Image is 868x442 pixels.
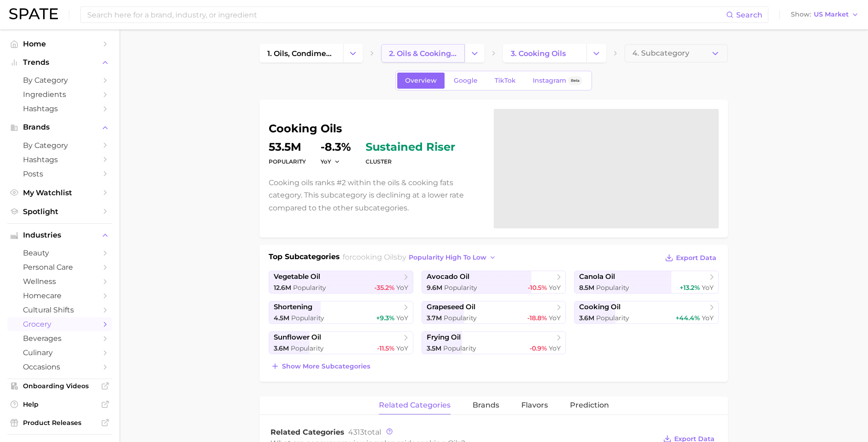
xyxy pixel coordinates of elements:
[549,314,561,322] span: YoY
[23,40,96,48] span: Home
[427,303,475,312] span: grapeseed oil
[427,314,442,322] span: 3.7m
[293,283,326,292] span: Popularity
[269,301,413,324] a: shortening4.5m Popularity+9.3% YoY
[23,141,96,150] span: by Category
[352,253,397,261] span: cooking oils
[405,77,437,85] span: Overview
[7,138,112,153] a: by Category
[7,228,112,242] button: Industries
[396,314,408,322] span: YoY
[574,301,719,324] a: cooking oil3.6m Popularity+44.4% YoY
[680,283,700,292] span: +13.2%
[574,271,719,294] a: canola oil8.5m Popularity+13.2% YoY
[7,246,112,260] a: beauty
[579,314,594,322] span: 3.6m
[7,303,112,317] a: cultural shifts
[676,314,700,322] span: +44.4%
[511,49,566,58] span: 3. cooking oils
[7,37,112,51] a: Home
[269,176,483,214] p: Cooking oils ranks #2 within the oils & cooking fats category. This subcategory is declining at a...
[23,123,96,131] span: Brands
[23,363,96,371] span: occasions
[86,7,726,23] input: Search here for a brand, industry, or ingredient
[9,8,58,19] img: SPATE
[23,263,96,272] span: personal care
[549,344,561,352] span: YoY
[23,306,96,314] span: cultural shifts
[444,283,477,292] span: Popularity
[570,401,609,409] span: Prediction
[409,254,486,261] span: popularity high to low
[377,344,395,352] span: -11.5%
[7,120,112,134] button: Brands
[379,401,451,409] span: related categories
[530,344,547,352] span: -0.9%
[533,77,566,85] span: Instagram
[427,272,469,281] span: avocado oil
[427,344,441,352] span: 3.5m
[389,49,457,58] span: 2. oils & cooking fats
[267,49,335,58] span: 1. oils, condiments & sauces
[7,416,112,430] a: Product Releases
[274,303,312,312] span: shortening
[7,289,112,303] a: homecare
[396,344,408,352] span: YoY
[7,167,112,181] a: Posts
[422,301,566,324] a: grapeseed oil3.7m Popularity-18.8% YoY
[343,253,499,261] span: for by
[23,277,96,286] span: wellness
[271,428,344,436] span: Related Categories
[791,12,811,17] span: Show
[406,251,499,264] button: popularity high to low
[702,283,714,292] span: YoY
[7,360,112,374] a: occasions
[7,346,112,360] a: culinary
[269,156,306,167] dt: Popularity
[7,87,112,102] a: Ingredients
[525,73,590,89] a: InstagramBeta
[282,363,370,370] span: Show more subcategories
[23,231,96,239] span: Industries
[269,360,372,373] button: Show more subcategories
[259,44,343,62] a: 1. oils, condiments & sauces
[7,153,112,167] a: Hashtags
[7,186,112,200] a: My Watchlist
[321,158,340,165] button: YoY
[23,400,96,408] span: Help
[632,49,689,57] span: 4. Subcategory
[422,271,566,294] a: avocado oil9.6m Popularity-10.5% YoY
[291,314,324,322] span: Popularity
[23,419,96,427] span: Product Releases
[23,76,96,85] span: by Category
[366,142,455,153] span: sustained riser
[814,12,849,17] span: US Market
[321,158,331,165] span: YoY
[454,77,478,85] span: Google
[676,254,716,262] span: Export Data
[571,77,580,85] span: Beta
[579,303,620,312] span: cooking oil
[596,314,629,322] span: Popularity
[269,142,306,153] dd: 53.5m
[586,44,606,62] button: Change Category
[579,283,594,292] span: 8.5m
[374,283,395,292] span: -35.2%
[465,44,485,62] button: Change Category
[396,283,408,292] span: YoY
[321,142,351,153] dd: -8.3%
[348,428,364,436] span: 4313
[7,204,112,219] a: Spotlight
[23,207,96,216] span: Spotlight
[736,11,762,19] span: Search
[23,170,96,178] span: Posts
[23,90,96,99] span: Ingredients
[7,331,112,346] a: beverages
[23,291,96,300] span: homecare
[397,73,445,89] a: Overview
[446,73,485,89] a: Google
[527,314,547,322] span: -18.8%
[274,314,289,322] span: 4.5m
[381,44,465,62] a: 2. oils & cooking fats
[7,274,112,289] a: wellness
